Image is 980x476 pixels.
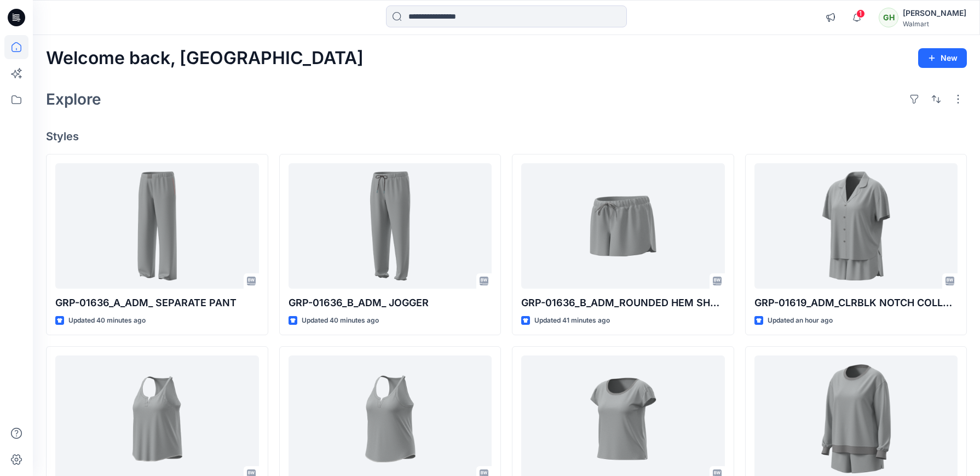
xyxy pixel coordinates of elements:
button: New [918,48,967,68]
a: GRP-01636_B_ADM_ JOGGER [289,163,492,289]
p: Updated an hour ago [768,315,833,326]
h2: Explore [46,90,101,108]
p: GRP-01636_A_ADM_ SEPARATE PANT [55,295,259,311]
a: GRP-01636_B_ADM_ROUNDED HEM SHORT [521,163,725,289]
p: GRP-01636_B_ADM_ROUNDED HEM SHORT [521,295,725,311]
div: GH [879,8,898,27]
div: [PERSON_NAME] [903,7,966,20]
p: GRP-01619_ADM_CLRBLK NOTCH COLLAR SHORT SET [754,295,958,311]
a: GRP-01636_A_ADM_ SEPARATE PANT [55,163,259,289]
span: 1 [856,9,865,18]
h4: Styles [46,130,967,143]
p: Updated 41 minutes ago [534,315,610,326]
p: GRP-01636_B_ADM_ JOGGER [289,295,492,311]
div: Walmart [903,20,966,28]
p: Updated 40 minutes ago [68,315,146,326]
h2: Welcome back, [GEOGRAPHIC_DATA] [46,48,364,68]
a: GRP-01619_ADM_CLRBLK NOTCH COLLAR SHORT SET [754,163,958,289]
p: Updated 40 minutes ago [302,315,379,326]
